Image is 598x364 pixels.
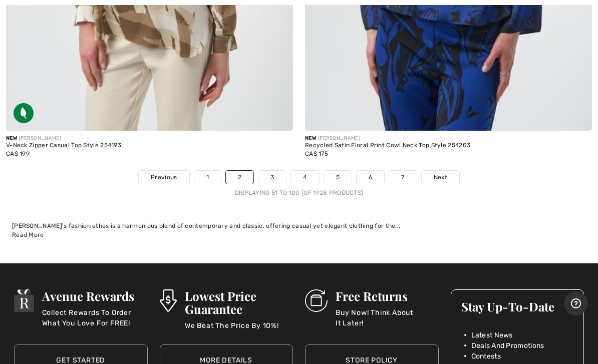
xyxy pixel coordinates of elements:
h3: Lowest Price Guarantee [185,289,293,315]
p: We Beat The Price By 10%! [185,320,293,340]
img: Sustainable Fabric [14,103,34,123]
a: 4 [291,171,319,184]
p: Buy Now! Think About It Later! [336,307,439,327]
h3: Stay Up-To-Date [461,300,574,313]
span: Read More [12,231,44,238]
span: CA$ 175 [305,150,328,157]
a: Next [422,171,459,184]
div: Recycled Satin Floral Print Cowl Neck Top Style 254203 [305,142,592,149]
span: CA$ 199 [6,150,30,157]
a: 1 [194,171,221,184]
a: 7 [389,171,416,184]
div: [PERSON_NAME] [6,135,293,142]
img: Avenue Rewards [14,289,34,312]
a: 5 [324,171,352,184]
span: New [6,135,17,141]
span: Deals And Promotions [471,340,544,351]
span: Previous [151,173,177,182]
a: 2 [226,171,253,184]
p: Collect Rewards To Order What You Love For FREE! [42,307,148,327]
a: Previous [139,171,189,184]
div: V-Neck Zipper Casual Top Style 254193 [6,142,293,149]
span: Contests [471,351,501,361]
img: Lowest Price Guarantee [160,289,177,312]
span: Latest News [471,330,513,340]
h3: Avenue Rewards [42,289,148,302]
span: Next [434,173,447,182]
a: 3 [258,171,286,184]
div: [PERSON_NAME] [305,135,592,142]
img: Free Returns [305,289,328,312]
iframe: Opens a widget where you can find more information [564,291,588,316]
a: 6 [357,171,384,184]
span: New [305,135,316,141]
h3: Free Returns [336,289,439,302]
div: [PERSON_NAME]'s fashion ethos is a harmonious blend of contemporary and classic, offering casual ... [12,221,586,230]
